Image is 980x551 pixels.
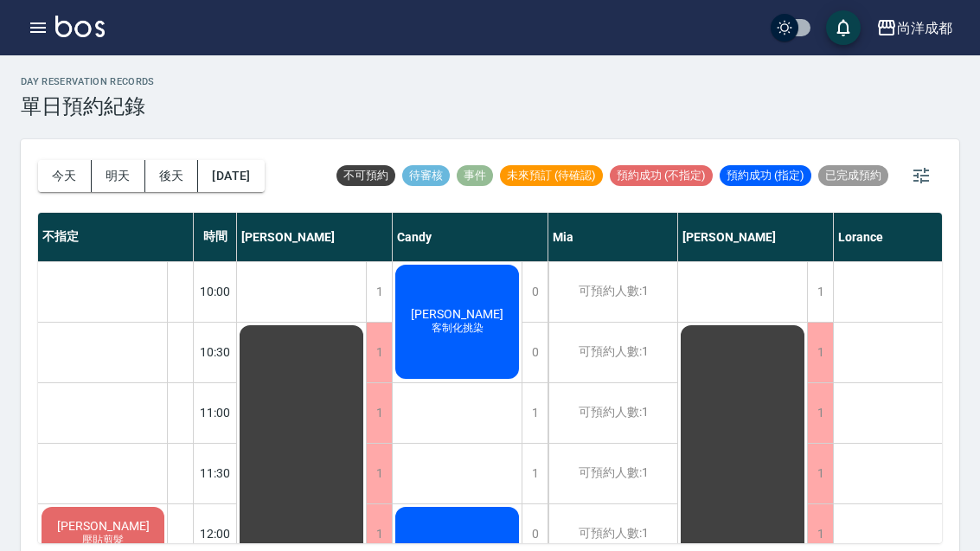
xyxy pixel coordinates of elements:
span: 未來預訂 (待確認) [500,168,603,183]
button: 尚洋成都 [869,10,959,46]
button: 今天 [38,160,92,192]
span: 事件 [457,168,493,183]
div: 不指定 [38,213,194,261]
div: 11:30 [194,443,237,503]
div: 可預約人數:1 [548,444,677,503]
span: 預約成功 (指定) [720,168,811,183]
span: 壓貼剪髮 [79,533,127,548]
button: 後天 [145,160,199,192]
span: 不可預約 [336,168,395,183]
div: 可預約人數:1 [548,383,677,443]
button: 明天 [92,160,145,192]
div: 1 [522,444,548,503]
div: 1 [807,383,833,443]
div: 1 [807,262,833,322]
div: 1 [807,444,833,503]
div: 11:00 [194,382,237,443]
h3: 單日預約紀錄 [21,94,155,119]
div: Candy [393,213,548,261]
div: 可預約人數:1 [548,262,677,322]
span: 預約成功 (不指定) [610,168,713,183]
div: 0 [522,323,548,382]
div: [PERSON_NAME] [237,213,393,261]
h2: day Reservation records [21,76,155,87]
button: [DATE] [198,160,264,192]
div: 1 [366,444,392,503]
div: Mia [548,213,678,261]
div: 時間 [194,213,237,261]
div: 10:00 [194,261,237,322]
img: Logo [55,16,105,37]
div: 10:30 [194,322,237,382]
div: 尚洋成都 [897,17,952,39]
span: [PERSON_NAME] [407,307,507,321]
span: 待審核 [402,168,450,183]
div: 1 [366,383,392,443]
div: 0 [522,262,548,322]
button: save [826,10,861,45]
div: 1 [366,323,392,382]
div: 1 [522,383,548,443]
span: [PERSON_NAME] [54,519,153,533]
div: [PERSON_NAME] [678,213,834,261]
div: 可預約人數:1 [548,323,677,382]
span: 客制化挑染 [428,321,487,336]
div: 1 [807,323,833,382]
div: 1 [366,262,392,322]
span: 已完成預約 [818,168,888,183]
